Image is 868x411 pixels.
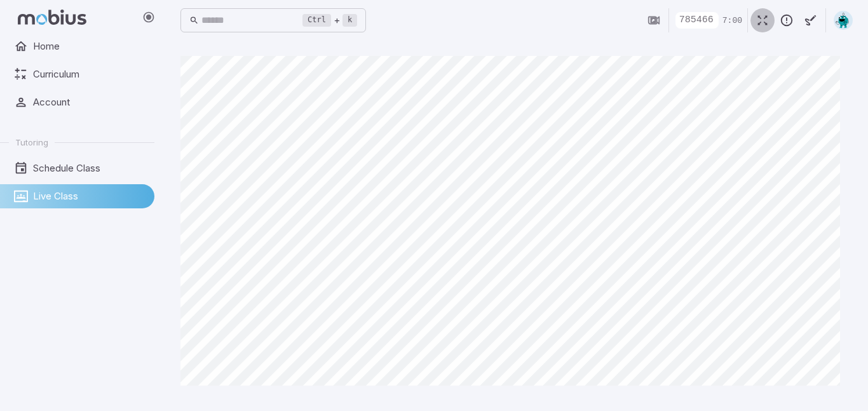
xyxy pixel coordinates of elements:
span: Home [33,39,146,53]
span: Tutoring [15,137,48,148]
p: 785466 [675,13,714,27]
button: Fullscreen Game [750,8,775,32]
button: Start Drawing on Questions [799,8,823,32]
span: Live Class [33,189,146,203]
span: Schedule Class [33,161,146,175]
kbd: k [342,14,357,27]
span: Account [33,95,146,109]
div: + [302,13,357,28]
kbd: Ctrl [302,14,331,27]
button: Join in Zoom Client [642,8,666,32]
img: octagon.svg [834,11,853,30]
p: Time Remaining [722,15,742,27]
button: Report an Issue [775,8,799,32]
div: Join Code - Students can join by entering this code [675,12,719,29]
span: Curriculum [33,67,146,81]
